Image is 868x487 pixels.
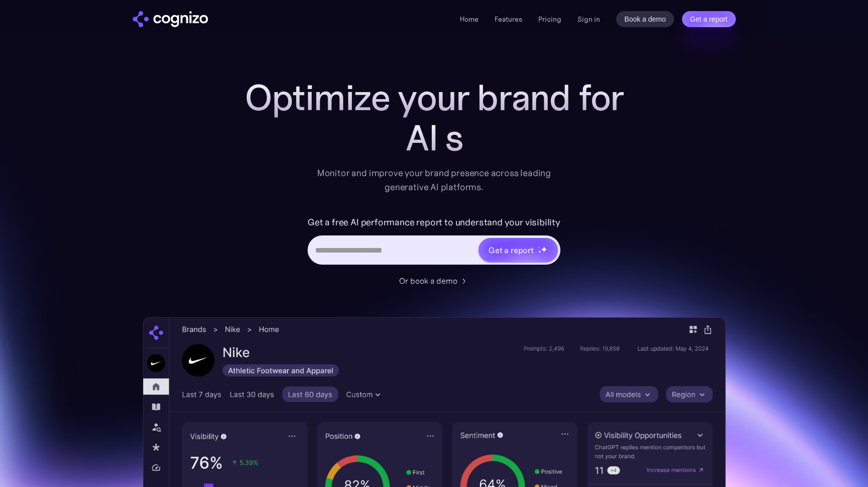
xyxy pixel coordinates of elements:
img: star [541,246,547,253]
a: Book a demo [616,11,674,27]
a: Get a reportstarstarstar [477,237,559,263]
img: star [538,247,540,248]
a: Sign in [577,13,600,25]
form: Hero URL Input Form [308,214,560,270]
label: Get a free AI performance report to understand your visibility [308,214,560,230]
img: star [538,250,542,254]
div: Monitor and improve your brand presence across leading generative AI platforms. [311,166,558,194]
div: AI s [233,118,635,158]
a: Or book a demo [399,275,469,287]
h1: Optimize your brand for [233,77,635,118]
a: Features [495,15,522,24]
div: Get a report [489,244,534,256]
a: home [133,11,208,27]
a: Home [460,15,478,24]
a: Pricing [538,15,561,24]
div: Or book a demo [399,275,457,287]
img: cognizo logo [133,11,208,27]
a: Get a report [682,11,736,27]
